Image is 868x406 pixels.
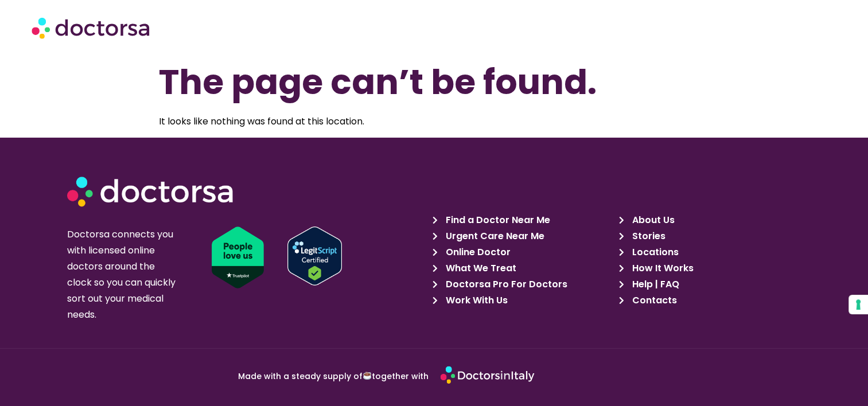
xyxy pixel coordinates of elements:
p: It looks like nothing was found at this location. [159,114,710,130]
span: Online Doctor [443,244,511,260]
img: Verify Approval for www.doctorsa.com [287,227,342,286]
span: Work With Us [443,292,508,309]
button: Your consent preferences for tracking technologies [848,295,868,314]
span: Locations [629,244,678,260]
span: Stories [629,228,665,244]
a: Stories [619,228,799,244]
a: What We Treat [433,260,612,276]
h1: The page can’t be found. [159,60,710,104]
span: About Us [629,212,674,228]
a: About Us [619,212,799,228]
img: ☕ [363,372,371,380]
a: How It Works [619,260,799,276]
a: Urgent Care Near Me [433,228,612,244]
p: Doctorsa connects you with licensed online doctors around the clock so you can quickly sort out y... [67,227,180,323]
a: Verify LegitScript Approval for www.doctorsa.com [287,227,441,286]
a: Locations [619,244,799,260]
span: Doctorsa Pro For Doctors [443,276,567,292]
span: Help | FAQ [629,276,679,292]
span: How It Works [629,260,693,276]
a: Contacts [619,292,799,309]
a: Doctorsa Pro For Doctors [433,276,612,292]
span: Urgent Care Near Me [443,228,544,244]
a: Find a Doctor Near Me [433,212,612,228]
a: Help | FAQ [619,276,799,292]
p: Made with a steady supply of together with [126,372,429,380]
a: Online Doctor [433,244,612,260]
a: Work With Us [433,292,612,309]
span: Contacts [629,292,676,309]
span: Find a Doctor Near Me [443,212,550,228]
span: What We Treat [443,260,516,276]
